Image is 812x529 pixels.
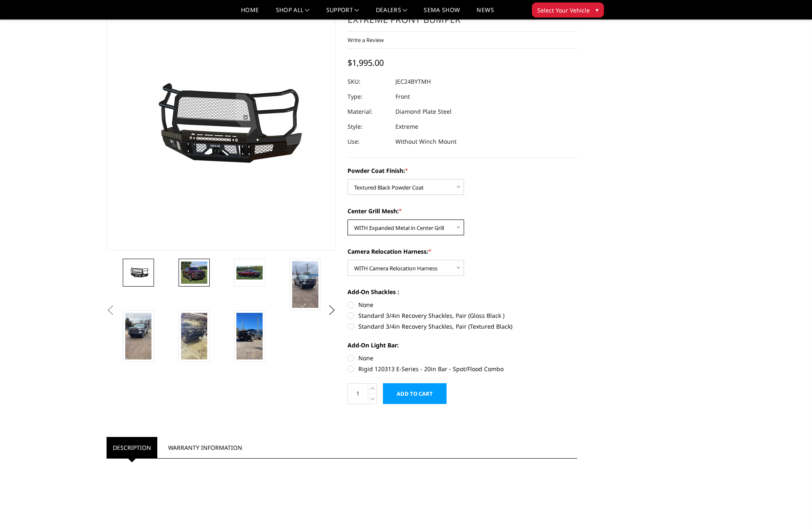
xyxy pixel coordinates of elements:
[125,267,151,279] img: 2024-2025 Chevrolet 2500-3500 - FT Series - Extreme Front Bumper
[348,247,577,256] label: Camera Relocation Harness:
[325,304,338,317] button: Next
[770,489,812,529] iframe: Chat Widget
[383,383,447,404] input: Add to Cart
[477,7,494,19] a: News
[348,207,577,215] label: Center Grill Mesh:
[395,74,431,89] dd: JEC24BYTMH
[376,7,407,19] a: Dealers
[107,437,157,458] a: Description
[104,304,117,317] button: Previous
[348,36,384,44] a: Write a Review
[181,313,207,359] img: 2024-2025 Chevrolet 2500-3500 - FT Series - Extreme Front Bumper
[236,313,263,359] img: 2024-2025 Chevrolet 2500-3500 - FT Series - Extreme Front Bumper
[532,2,604,17] button: Select Your Vehicle
[424,7,460,19] a: SEMA Show
[241,7,259,19] a: Home
[395,134,457,149] dd: Without Winch Mount
[348,89,389,104] dt: Type:
[348,354,577,362] label: None
[348,134,389,149] dt: Use:
[162,437,248,458] a: Warranty Information
[348,104,389,119] dt: Material:
[348,364,577,373] label: Rigid 120313 E-Series - 20in Bar - Spot/Flood Combo
[348,341,577,349] label: Add-On Light Bar:
[395,104,452,119] dd: Diamond Plate Steel
[348,74,389,89] dt: SKU:
[107,0,336,250] a: 2024-2025 Chevrolet 2500-3500 - FT Series - Extreme Front Bumper
[348,322,577,331] label: Standard 3/4in Recovery Shackles, Pair (Textured Black)
[348,57,384,68] span: $1,995.00
[348,311,577,320] label: Standard 3/4in Recovery Shackles, Pair (Gloss Black )
[125,313,151,359] img: 2024-2025 Chevrolet 2500-3500 - FT Series - Extreme Front Bumper
[395,89,410,104] dd: Front
[236,266,263,280] img: 2024-2025 Chevrolet 2500-3500 - FT Series - Extreme Front Bumper
[292,261,318,308] img: 2024-2025 Chevrolet 2500-3500 - FT Series - Extreme Front Bumper
[596,5,598,14] span: ▾
[348,119,389,134] dt: Style:
[348,287,577,296] label: Add-On Shackles :
[395,119,418,134] dd: Extreme
[537,6,590,15] span: Select Your Vehicle
[276,7,310,19] a: shop all
[348,166,577,175] label: Powder Coat Finish:
[181,262,207,284] img: 2024-2025 Chevrolet 2500-3500 - FT Series - Extreme Front Bumper
[326,7,359,19] a: Support
[348,300,577,309] label: None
